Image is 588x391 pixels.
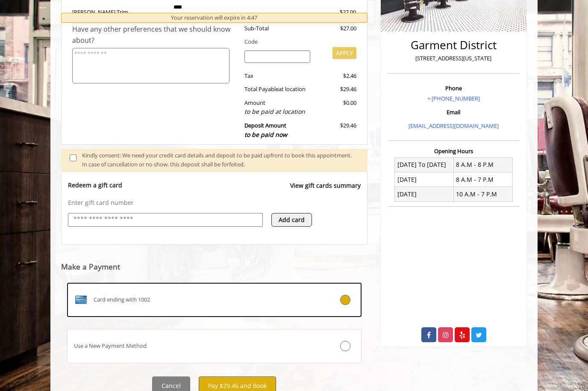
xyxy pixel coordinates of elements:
span: to be paid now [244,130,287,139]
td: 8 A.M - 7 P.M [453,172,512,187]
div: Code [238,37,356,46]
div: Tax [238,71,317,80]
div: Have any other preferences that we should know about? [72,24,238,46]
div: Amount [238,98,317,117]
a: View gift cards summary [290,181,361,198]
td: 10 A.M - 7 P.M [453,187,512,201]
a: [EMAIL_ADDRESS][DOMAIN_NAME] [409,122,499,130]
label: Use a New Payment Method [67,329,362,363]
span: Card ending with 1002 [94,295,150,304]
p: Redeem a gift card [68,181,122,190]
b: Deposit Amount [244,121,287,139]
td: [DATE] [395,172,454,187]
div: Sub-Total [238,24,317,33]
div: $27.00 [309,8,356,17]
div: Your reservation will expire in 4:47 [61,13,367,23]
h3: Phone [390,85,517,91]
div: $27.00 [317,24,356,33]
td: 8 A.M - 8 P.M [453,157,512,172]
div: $2.46 [317,71,356,80]
p: Enter gift card number [68,198,361,207]
span: at location [279,85,306,93]
img: AMEX [74,293,88,307]
h3: Opening Hours [388,148,519,154]
div: $0.00 [317,98,356,117]
button: Add card [271,213,312,227]
div: Kindly consent: We need your credit card details and deposit to be paid upfront to book this appo... [82,151,359,169]
td: [DATE] To [DATE] [395,157,454,172]
p: [STREET_ADDRESS][US_STATE] [390,54,517,63]
a: + [PHONE_NUMBER] [427,95,480,102]
div: Total Payable [238,85,317,94]
button: APPLY [332,47,356,59]
h2: Garment District [390,39,517,51]
div: Use a New Payment Method [68,341,312,350]
td: [DATE] [395,187,454,201]
h3: Email [390,109,517,115]
div: $29.46 [317,85,356,94]
div: $29.46 [317,121,356,139]
label: Make a Payment [61,263,120,271]
div: to be paid at location [244,107,311,116]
